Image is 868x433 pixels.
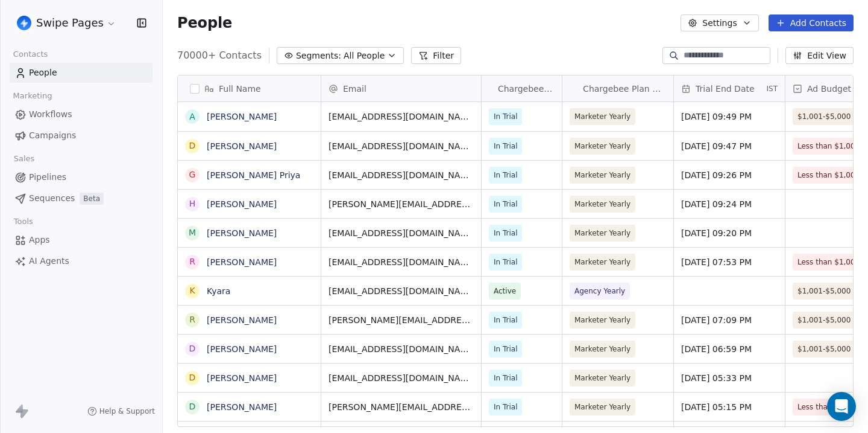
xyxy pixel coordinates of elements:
span: Less than $1,000 [797,140,860,152]
span: Chargebee Subscription Status [498,83,555,95]
span: [PERSON_NAME][EMAIL_ADDRESS][PERSON_NAME][DOMAIN_NAME] [329,401,474,413]
span: Pipelines [29,171,66,184]
span: Less than $1,000 [797,401,860,413]
a: Help & Support [87,406,155,416]
div: D [189,342,196,355]
span: [PERSON_NAME][EMAIL_ADDRESS][DOMAIN_NAME] [329,198,474,210]
span: $1,001-$5,000 [797,285,851,297]
span: [DATE] 09:26 PM [681,169,778,181]
span: [DATE] 05:33 PM [681,372,778,384]
a: [PERSON_NAME] [207,257,277,267]
a: People [10,63,153,83]
span: [EMAIL_ADDRESS][DOMAIN_NAME] [329,343,474,355]
span: Chargebee Plan Name [583,83,666,95]
span: Marketer Yearly [574,314,631,326]
span: Agency Yearly [574,285,625,297]
a: [PERSON_NAME] [207,228,277,238]
div: R [189,255,195,268]
div: Open Intercom Messenger [827,392,856,421]
span: In Trial [494,140,517,152]
span: People [29,66,57,79]
span: Apps [29,234,50,246]
a: [PERSON_NAME] Priya [207,170,300,180]
span: [DATE] 09:20 PM [681,227,778,239]
span: Marketer Yearly [574,198,631,210]
img: user_01J93QE9VH11XXZQZDP4TWZEES.jpg [17,16,31,30]
span: In Trial [494,111,517,123]
a: Kyara [207,286,230,296]
div: Trial End DateIST [674,75,785,101]
button: Add Contacts [769,14,854,31]
div: M [189,226,196,239]
span: [DATE] 07:09 PM [681,314,778,326]
span: All People [344,50,385,62]
span: Marketer Yearly [574,111,631,123]
div: D [189,140,196,152]
a: [PERSON_NAME] [207,373,277,383]
span: [EMAIL_ADDRESS][DOMAIN_NAME] [329,140,474,152]
span: Active [494,285,516,297]
span: People [177,14,232,32]
div: ChargebeeChargebee Plan Name [562,75,673,101]
div: Full Name [178,75,321,101]
a: Workflows [10,104,153,124]
span: $1,001-$5,000 [797,111,851,123]
span: Marketer Yearly [574,227,631,239]
span: AI Agents [29,255,69,268]
span: In Trial [494,372,517,384]
span: Ad Budget [807,83,851,95]
span: Marketing [8,87,57,105]
div: R [189,313,195,326]
span: [EMAIL_ADDRESS][DOMAIN_NAME] [329,285,474,297]
span: Workflows [29,108,72,121]
a: SequencesBeta [10,188,153,208]
span: Marketer Yearly [574,256,631,268]
button: Filter [411,47,461,64]
div: D [189,400,196,413]
span: In Trial [494,227,517,239]
div: grid [178,102,321,428]
div: Email [321,75,481,101]
button: Settings [681,14,758,31]
span: Trial End Date [696,83,755,95]
span: [DATE] 07:53 PM [681,256,778,268]
span: In Trial [494,401,517,413]
span: $1,001-$5,000 [797,314,851,326]
span: Sales [8,150,40,168]
span: Contacts [8,45,53,63]
a: Apps [10,230,153,250]
a: Pipelines [10,167,153,187]
button: Swipe Pages [14,13,119,33]
span: Segments: [296,50,341,62]
span: Less than $1,000 [797,169,860,181]
span: Help & Support [99,406,155,416]
a: [PERSON_NAME] [207,315,277,325]
span: $1,001-$5,000 [797,343,851,355]
span: [DATE] 09:47 PM [681,140,778,152]
span: [DATE] 05:15 PM [681,401,778,413]
a: [PERSON_NAME] [207,199,277,209]
div: K [189,284,195,297]
span: [DATE] 06:59 PM [681,343,778,355]
span: [EMAIL_ADDRESS][DOMAIN_NAME] [329,256,474,268]
span: Full Name [219,83,261,95]
div: H [189,197,196,210]
span: Sequences [29,192,75,205]
span: [EMAIL_ADDRESS][DOMAIN_NAME] [329,372,474,384]
span: Campaigns [29,129,76,142]
span: [EMAIL_ADDRESS][DOMAIN_NAME] [329,169,474,181]
span: [EMAIL_ADDRESS][DOMAIN_NAME] [329,227,474,239]
a: [PERSON_NAME] [207,344,277,354]
span: Beta [80,193,104,205]
span: Less than $1,000 [797,256,860,268]
span: Marketer Yearly [574,372,631,384]
span: Marketer Yearly [574,169,631,181]
button: Edit View [785,47,854,64]
span: Marketer Yearly [574,401,631,413]
span: In Trial [494,169,517,181]
span: In Trial [494,343,517,355]
a: AI Agents [10,251,153,271]
a: [PERSON_NAME] [207,402,277,412]
div: A [189,111,195,123]
span: IST [766,84,778,94]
